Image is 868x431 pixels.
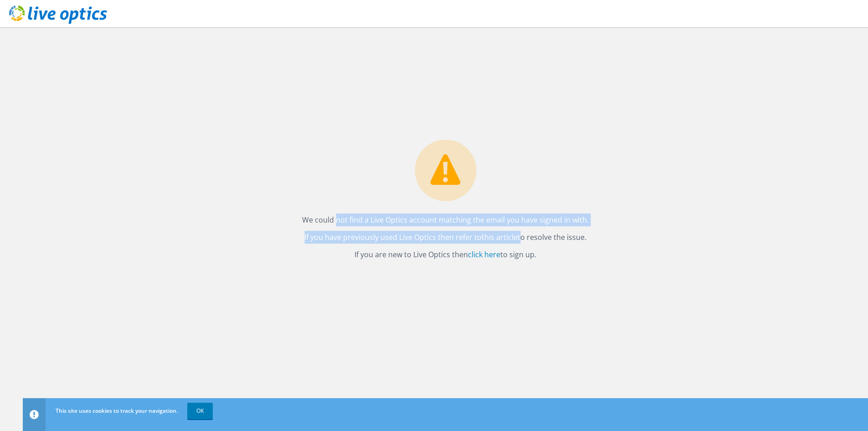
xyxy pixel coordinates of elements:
[482,232,518,242] a: this article
[468,249,500,260] a: click here
[302,231,589,244] p: If you have previously used Live Optics then refer to to resolve the issue.
[187,403,213,419] a: OK
[56,407,178,415] span: This site uses cookies to track your navigation.
[302,248,589,261] p: If you are new to Live Optics then to sign up.
[302,213,589,226] p: We could not find a Live Optics account matching the email you have signed in with.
